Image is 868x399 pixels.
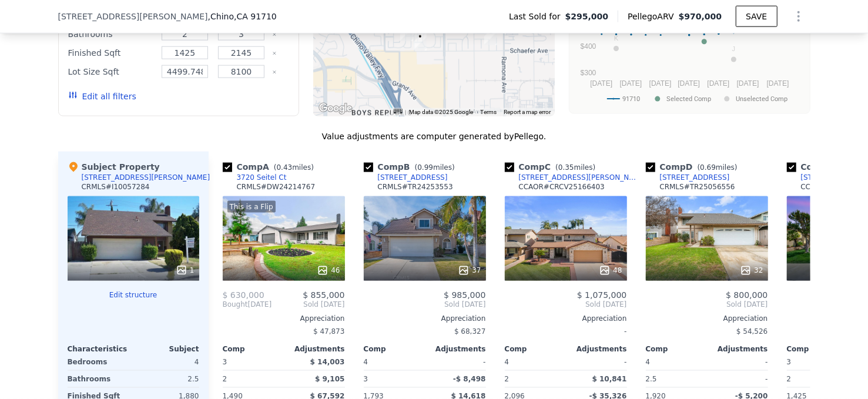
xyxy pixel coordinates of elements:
text: 91710 [622,95,640,103]
text: J [732,46,735,53]
span: , CA 91710 [234,12,277,21]
div: Lot Size Sqft [68,63,155,80]
text: [DATE] [590,79,612,88]
div: Subject Property [68,161,160,173]
span: 3 [223,358,227,366]
text: [DATE] [736,79,759,88]
div: Characteristics [68,344,133,354]
div: Comp [787,344,848,354]
div: CRMLS # DW24214767 [237,182,316,192]
span: ( miles) [551,163,600,172]
button: Edit structure [68,290,199,300]
a: 3720 Seitel Ct [223,173,287,182]
div: CRMLS # TR25056556 [660,182,735,192]
span: $ 9,105 [315,375,344,383]
span: $ 54,526 [736,327,768,336]
div: 3 [364,371,423,387]
text: [DATE] [766,79,789,88]
div: [STREET_ADDRESS] [660,173,730,182]
text: [DATE] [678,79,700,88]
span: ( miles) [410,163,460,172]
span: 4 [364,358,368,366]
span: ( miles) [269,163,319,172]
div: [STREET_ADDRESS][PERSON_NAME] [519,173,641,182]
a: [STREET_ADDRESS] [646,173,730,182]
div: [STREET_ADDRESS] [378,173,448,182]
span: 0.69 [700,163,716,172]
div: Adjustments [284,344,345,354]
span: Map data ©2025 Google [410,109,474,115]
div: - [427,354,486,370]
span: $ 47,873 [313,327,344,336]
div: - [709,354,768,370]
span: $ 14,003 [310,358,345,366]
span: $970,000 [679,12,722,21]
div: Comp C [505,161,601,173]
span: $ 800,000 [726,290,768,300]
span: $ 10,841 [592,375,627,383]
button: Clear [272,51,277,56]
a: [STREET_ADDRESS] [364,173,448,182]
span: $ 855,000 [303,290,344,300]
div: Adjustments [425,344,486,354]
a: Open this area in Google Maps (opens a new window) [316,101,355,116]
text: Unselected Comp [736,95,787,103]
div: Comp [223,344,284,354]
span: ( miles) [693,163,742,172]
text: [DATE] [649,79,671,88]
a: Report a map error [504,109,551,115]
div: CCAOR # CRCV25166403 [519,182,605,192]
span: Pellego ARV [628,11,679,22]
button: Edit all filters [68,90,136,102]
text: [DATE] [707,79,729,88]
text: K [614,35,618,42]
span: Bought [223,300,248,309]
div: Bedrooms [68,354,131,370]
span: 0.43 [277,163,293,172]
div: 4 [136,354,199,370]
div: 3720 Seitel Ct [237,173,287,182]
span: Last Sold for [509,11,565,22]
div: 3947 Jose Court [414,31,427,51]
div: Adjustments [707,344,768,354]
text: [DATE] [619,79,642,88]
div: 2 [505,371,564,387]
div: Appreciation [364,314,486,323]
div: Comp A [223,161,319,173]
span: Sold [DATE] [505,300,627,309]
text: Selected Comp [666,95,711,103]
button: Clear [272,32,277,37]
span: Sold [DATE] [646,300,768,309]
div: 2.5 [136,371,199,387]
div: CRMLS # I10057284 [82,182,150,192]
span: $295,000 [565,11,609,22]
span: , Chino [208,11,277,22]
span: 4 [646,358,651,366]
span: $ 68,327 [454,327,485,336]
div: - [709,371,768,387]
button: SAVE [736,6,777,27]
button: Clear [272,70,277,75]
img: Google [316,101,355,116]
text: D [702,28,706,35]
span: 0.99 [417,163,433,172]
div: 48 [599,264,622,276]
button: Show Options [787,5,810,28]
div: - [568,354,627,370]
div: 32 [740,264,763,276]
span: [STREET_ADDRESS][PERSON_NAME] [58,11,208,22]
span: Sold [DATE] [364,300,486,309]
div: Adjustments [566,344,627,354]
div: Comp [505,344,566,354]
div: Bathrooms [68,26,155,42]
span: $ 630,000 [223,290,264,300]
div: - [505,323,627,340]
text: $300 [580,69,596,77]
div: Comp [364,344,425,354]
a: [STREET_ADDRESS][PERSON_NAME] [505,173,641,182]
div: [DATE] [223,300,272,309]
div: Appreciation [505,314,627,323]
div: Appreciation [646,314,768,323]
span: 4 [505,358,510,366]
span: 0.35 [558,163,574,172]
